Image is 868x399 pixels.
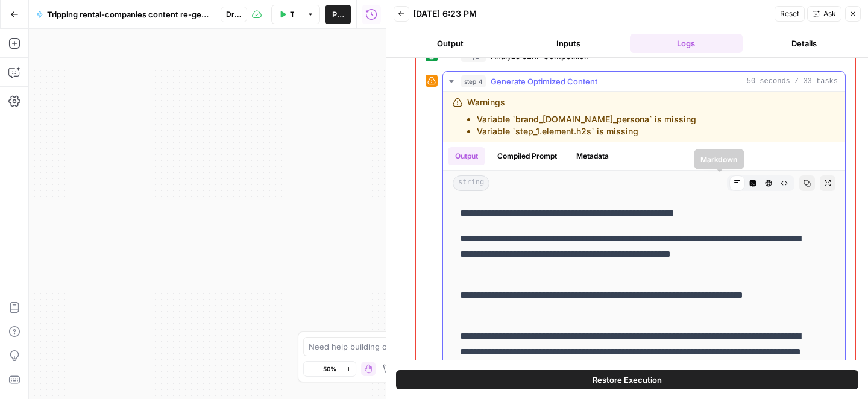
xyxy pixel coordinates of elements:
[807,6,841,22] button: Ask
[271,5,301,24] button: Test Workflow
[630,34,743,53] button: Logs
[332,8,344,20] span: Publish
[747,76,838,87] span: 50 seconds / 33 tasks
[453,175,489,191] span: string
[394,34,507,53] button: Output
[569,147,616,165] button: Metadata
[491,75,597,87] span: Generate Optimized Content
[47,8,211,20] span: Tripping rental-companies content re-generation
[226,9,242,20] span: Draft
[490,147,564,165] button: Compiled Prompt
[443,72,845,91] button: 50 seconds / 33 tasks
[461,75,486,87] span: step_4
[747,34,861,53] button: Details
[323,364,336,374] span: 50%
[448,147,485,165] button: Output
[780,8,799,19] span: Reset
[29,5,218,24] button: Tripping rental-companies content re-generation
[467,96,696,137] div: Warnings
[593,374,662,386] span: Restore Execution
[396,370,858,389] button: Restore Execution
[823,8,836,19] span: Ask
[477,125,696,137] li: Variable `step_1.element.h2s` is missing
[775,6,805,22] button: Reset
[290,8,294,20] span: Test Workflow
[325,5,351,24] button: Publish
[477,113,696,125] li: Variable `brand_[DOMAIN_NAME]_persona` is missing
[512,34,625,53] button: Inputs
